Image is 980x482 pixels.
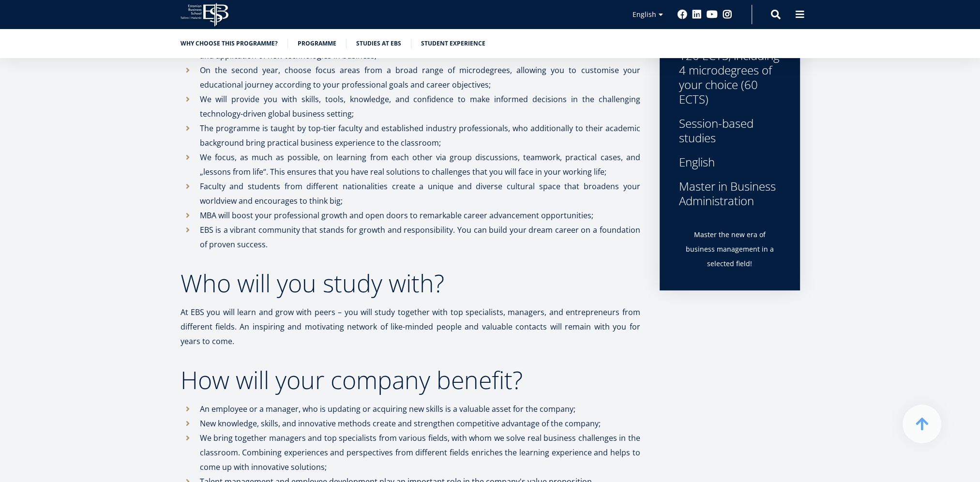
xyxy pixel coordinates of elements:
[181,271,640,295] h2: Who will you study with?
[421,39,485,48] a: Student experience
[679,155,781,169] div: English
[679,116,781,145] div: Session-based studies
[723,10,732,19] a: Instagram
[200,150,640,179] p: We focus, as much as possible, on learning from each other via group discussions, teamwork, pract...
[692,10,702,19] a: Linkedin
[707,10,718,19] a: Youtube
[181,416,640,431] li: New knowledge, skills, and innovative methods create and strengthen competitive advantage of the ...
[181,368,640,392] h2: How will your company benefit?
[2,160,9,166] input: Technology Innovation MBA
[679,179,781,208] div: Master in Business Administration
[200,208,640,223] p: MBA will boost your professional growth and open doors to remarkable career advancement opportuni...
[11,135,90,143] span: One-year MBA (in Estonian)
[678,10,687,19] a: Facebook
[2,148,9,154] input: Two-year MBA
[679,227,781,271] p: Master the new era of business management in a selected field!
[181,431,640,474] li: We bring together managers and top specialists from various fields, with whom we solve real busin...
[181,305,640,348] p: At EBS you will learn and grow with peers – you will study together with top specialists, manager...
[230,0,261,9] span: Last Name
[200,121,640,150] p: The programme is taught by top-tier faculty and established industry professionals, who additiona...
[11,160,93,168] span: Technology Innovation MBA
[200,63,640,92] p: On the second year, choose focus areas from a broad range of microdegrees, allowing you to custom...
[200,179,640,208] p: Faculty and students from different nationalities create a unique and diverse cultural space that...
[2,135,9,141] input: One-year MBA (in Estonian)
[298,39,336,48] a: Programme
[679,48,781,106] div: 120 ECTS, including 4 microdegrees of your choice (60 ECTS)
[200,223,640,252] p: EBS is a vibrant community that stands for growth and responsibility. You can build your dream ca...
[356,39,401,48] a: Studies at EBS
[181,402,640,416] li: An employee or a manager, who is updating or acquiring new skills is a valuable asset for the com...
[181,39,278,48] a: Why choose this programme?
[11,147,53,156] span: Two-year MBA
[200,92,640,121] p: We will provide you with skills, tools, knowledge, and confidence to make informed decisions in t...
